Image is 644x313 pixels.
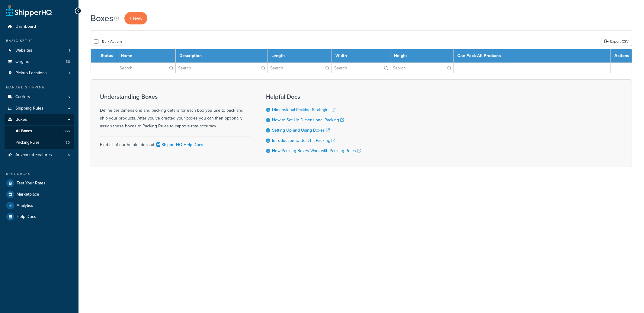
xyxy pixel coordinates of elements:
[17,203,33,208] span: Analytics
[15,117,27,122] span: Boxes
[15,24,36,29] span: Dashboard
[5,149,74,161] a: Advanced Features 5
[5,56,74,67] li: Origins
[17,192,39,197] span: Marketplace
[117,63,175,73] input: Search
[5,126,74,137] a: All Boxes 365
[5,114,74,149] li: Boxes
[155,142,203,148] a: ShipperHQ Help Docs
[5,21,74,32] a: Dashboard
[15,59,29,64] span: Origins
[6,5,52,17] a: ShipperHQ Home
[5,178,74,189] a: Test Your Rates
[272,117,344,123] a: How to Set Up Dimensional Packing
[5,211,74,222] a: Help Docs
[272,137,335,144] a: Introduction to Best Fit Packing
[5,56,74,67] a: Origins 38
[5,114,74,125] a: Boxes
[266,93,361,100] h3: Helpful Docs
[5,137,74,148] li: Packing Rules
[332,63,390,73] input: Search
[5,38,74,43] div: Basic Setup
[69,71,70,76] span: 1
[272,148,361,154] a: How Packing Boxes Work with Packing Rules
[91,12,113,24] h1: Boxes
[453,49,610,63] th: Can Pack All Products
[15,106,43,111] span: Shipping Rules
[5,200,74,211] a: Analytics
[15,71,47,76] span: Pickup Locations
[5,171,74,177] div: Resources
[5,45,74,56] li: Websites
[272,127,330,133] a: Setting Up and Using Boxes
[5,68,74,79] a: Pickup Locations 1
[5,103,74,114] a: Shipping Rules
[390,63,453,73] input: Search
[124,12,147,24] a: + New
[66,59,70,64] span: 38
[15,152,52,158] span: Advanced Features
[64,140,70,145] span: 180
[5,45,74,56] a: Websites 1
[15,48,32,53] span: Websites
[332,49,390,63] th: Width
[601,37,632,46] a: Export CSV
[100,93,251,100] h3: Understanding Boxes
[5,91,74,103] a: Carriers
[176,63,268,73] input: Search
[63,129,70,134] span: 365
[68,152,70,158] span: 5
[268,49,332,63] th: Length
[117,49,176,63] th: Name
[5,68,74,79] li: Pickup Locations
[611,49,632,63] th: Actions
[390,49,453,63] th: Height
[16,140,40,145] span: Packing Rules
[100,93,251,130] div: Define the dimensions and packing details for each box you use to pack and ship your products. Af...
[268,63,332,73] input: Search
[5,149,74,161] li: Advanced Features
[5,189,74,200] a: Marketplace
[97,49,117,63] th: Status
[16,129,32,134] span: All Boxes
[129,15,143,22] span: + New
[5,85,74,90] div: Manage Shipping
[5,126,74,137] li: All Boxes
[175,49,268,63] th: Description
[91,37,126,46] button: Bulk Actions
[272,107,335,113] a: Dimensional Packing Strategies
[5,137,74,148] a: Packing Rules 180
[69,48,70,53] span: 1
[17,181,46,186] span: Test Your Rates
[15,94,30,100] span: Carriers
[100,136,251,149] div: Find all of our helpful docs at:
[17,214,36,219] span: Help Docs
